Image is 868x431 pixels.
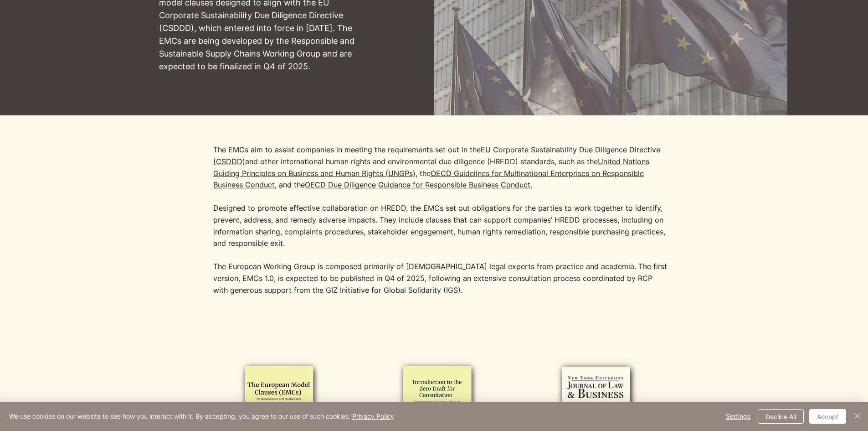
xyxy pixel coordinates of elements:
[213,144,669,249] p: The EMCs aim to assist companies in meeting the requirements set out in the and other internation...
[852,409,863,424] button: Close
[305,180,532,189] a: OECD Due Diligence Guidance for Responsible Business Conduct.
[726,410,750,423] span: Settings
[852,410,863,421] img: Close
[213,157,649,178] a: United Nations Guiding Principles on Business and Human Rights (UNGPs)
[213,261,669,296] p: The European Working Group is composed primarily of [DEMOGRAPHIC_DATA] legal experts from practic...
[352,412,394,420] a: Privacy Policy
[758,409,804,424] button: Decline All
[809,409,846,424] button: Accept
[9,412,394,421] span: We use cookies on our website to see how you interact with it. By accepting, you agree to our use...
